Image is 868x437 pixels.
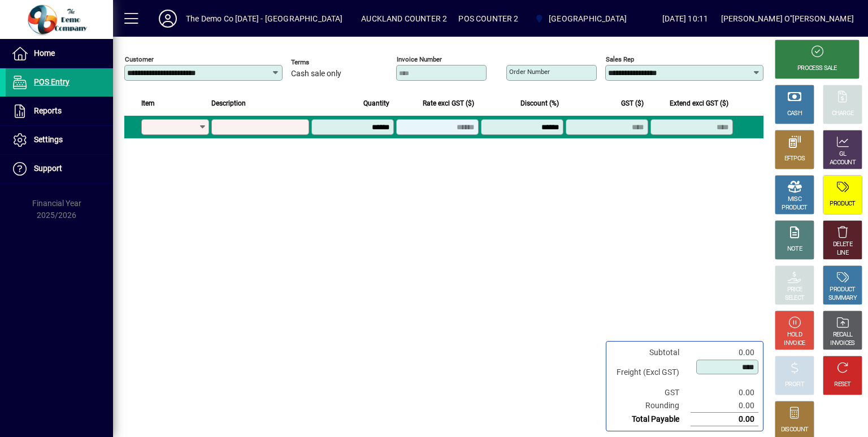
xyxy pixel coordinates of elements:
[361,10,447,28] span: AUCKLAND COUNTER 2
[458,10,518,28] span: POS COUNTER 2
[787,286,802,294] div: PRICE
[830,339,854,348] div: INVOICES
[784,339,805,348] div: INVOICE
[832,110,854,118] div: CHARGE
[784,155,805,163] div: EFTPOS
[833,241,852,249] div: DELETE
[691,386,758,399] td: 0.00
[520,97,559,110] span: Discount (%)
[125,55,154,63] mat-label: Customer
[787,331,802,339] div: HOLD
[530,8,631,29] span: Auckland
[291,69,341,78] span: Cash sale only
[797,64,837,73] div: PROCESS SALE
[363,97,389,110] span: Quantity
[397,55,442,63] mat-label: Invoice number
[186,10,343,28] div: The Demo Co [DATE] - [GEOGRAPHIC_DATA]
[670,97,728,110] span: Extend excl GST ($)
[549,10,627,28] span: [GEOGRAPHIC_DATA]
[611,386,691,399] td: GST
[830,200,855,208] div: PRODUCT
[34,106,62,115] span: Reports
[781,426,808,434] div: DISCOUNT
[833,331,853,339] div: RECALL
[6,97,113,125] a: Reports
[691,346,758,359] td: 0.00
[150,8,186,29] button: Profile
[34,164,62,173] span: Support
[606,55,634,63] mat-label: Sales rep
[691,413,758,426] td: 0.00
[34,135,63,144] span: Settings
[834,381,851,389] div: RESET
[34,49,55,58] span: Home
[611,413,691,426] td: Total Payable
[830,286,855,294] div: PRODUCT
[787,110,802,118] div: CASH
[211,97,246,110] span: Description
[787,245,802,254] div: NOTE
[611,359,691,386] td: Freight (Excl GST)
[721,10,854,28] div: [PERSON_NAME] O''[PERSON_NAME]
[611,399,691,413] td: Rounding
[509,68,550,76] mat-label: Order number
[6,40,113,68] a: Home
[691,399,758,413] td: 0.00
[837,249,848,257] div: LINE
[141,97,155,110] span: Item
[788,195,801,204] div: MISC
[34,77,70,86] span: POS Entry
[785,294,805,303] div: SELECT
[621,97,644,110] span: GST ($)
[611,346,691,359] td: Subtotal
[785,381,804,389] div: PROFIT
[828,294,857,303] div: SUMMARY
[423,97,474,110] span: Rate excl GST ($)
[839,150,847,159] div: GL
[782,204,807,212] div: PRODUCT
[291,59,359,66] span: Terms
[6,126,113,154] a: Settings
[830,159,856,167] div: ACCOUNT
[650,10,721,28] span: [DATE] 10:11
[6,155,113,183] a: Support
